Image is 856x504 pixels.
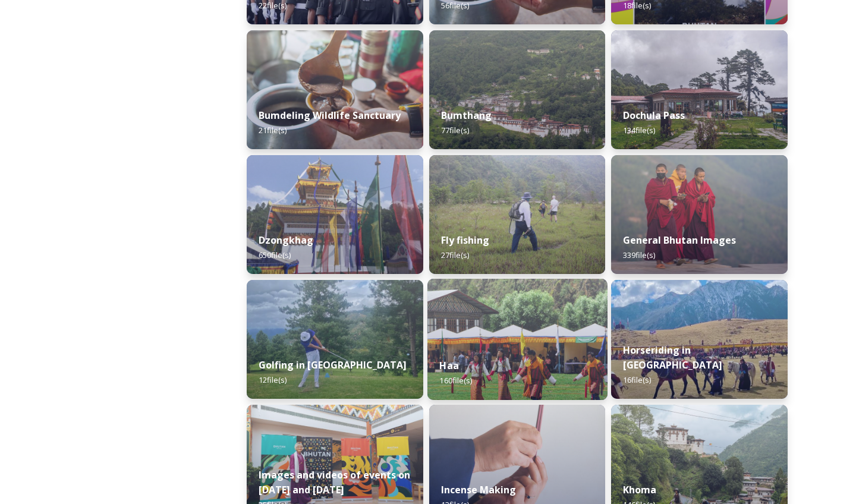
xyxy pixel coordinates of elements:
[439,375,472,386] span: 160 file(s)
[441,125,469,136] span: 77 file(s)
[429,30,606,149] img: Bumthang%2520180723%2520by%2520Amp%2520Sripimanwat-20.jpg
[623,234,736,247] strong: General Bhutan Images
[611,30,788,149] img: 2022-10-01%252011.41.43.jpg
[623,374,651,385] span: 16 file(s)
[441,483,516,496] strong: Incense Making
[441,250,469,260] span: 27 file(s)
[441,234,489,247] strong: Fly fishing
[427,279,608,400] img: Haa%2520Summer%2520Festival1.jpeg
[623,125,655,136] span: 134 file(s)
[259,374,287,385] span: 12 file(s)
[441,109,492,122] strong: Bumthang
[623,344,722,371] strong: Horseriding in [GEOGRAPHIC_DATA]
[429,155,606,274] img: by%2520Ugyen%2520Wangchuk14.JPG
[259,250,291,260] span: 650 file(s)
[247,155,423,274] img: Festival%2520Header.jpg
[623,483,656,496] strong: Khoma
[439,359,459,372] strong: Haa
[259,468,410,496] strong: Images and videos of events on [DATE] and [DATE]
[259,234,313,247] strong: Dzongkhag
[611,280,788,399] img: Horseriding%2520in%2520Bhutan2.JPG
[259,125,287,136] span: 21 file(s)
[623,109,685,122] strong: Dochula Pass
[247,30,423,149] img: Bumdeling%2520090723%2520by%2520Amp%2520Sripimanwat-4%25202.jpg
[611,155,788,274] img: MarcusWestbergBhutanHiRes-23.jpg
[247,280,423,399] img: IMG_0877.jpeg
[259,109,401,122] strong: Bumdeling Wildlife Sanctuary
[623,250,655,260] span: 339 file(s)
[259,358,407,371] strong: Golfing in [GEOGRAPHIC_DATA]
